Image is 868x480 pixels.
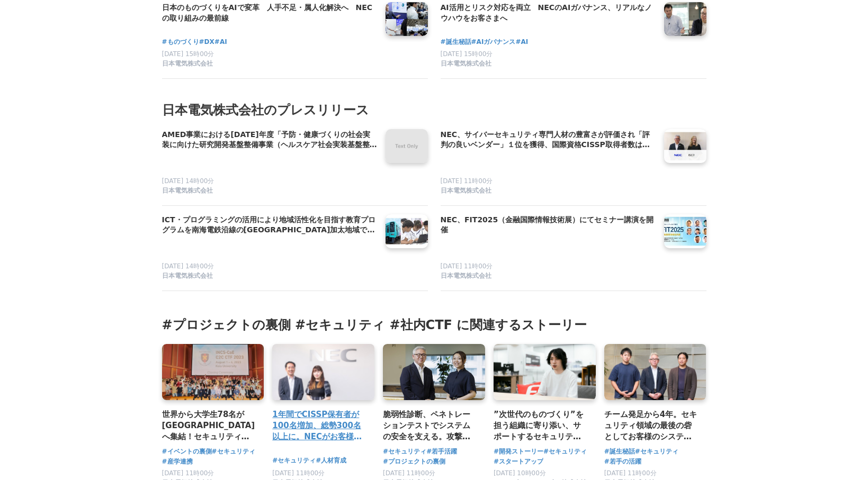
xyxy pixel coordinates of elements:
[162,214,377,237] a: ICT・プログラミングの活用により地域活性化を目指す教育プログラムを南海電鉄沿線の[GEOGRAPHIC_DATA]加太地域で実施
[162,186,377,197] a: 日本電気株式会社
[543,447,587,457] a: #セキュリティ
[162,129,377,151] a: AMED事業における[DATE]年度「予防・健康づくりの社会実装に向けた研究開発基盤整備事業（ヘルスケア社会実装基盤整備事業）」の研究課題の採択について
[162,469,214,477] span: [DATE] 11時00分
[383,469,435,477] span: [DATE] 11時00分
[441,59,491,68] span: 日本電気株式会社
[604,409,698,443] a: チーム発足から4年。セキュリティ領域の最後の砦としてお客様のシステムを守る若手精鋭の「リスクハンティングチーム」に込めた想い
[441,262,493,270] span: [DATE] 11時00分
[162,214,377,236] h4: ICT・プログラミングの活用により地域活性化を目指す教育プログラムを南海電鉄沿線の[GEOGRAPHIC_DATA]加太地域で実施
[162,271,213,280] span: 日本電気株式会社
[441,271,491,280] span: 日本電気株式会社
[441,214,656,237] a: NEC、FIT2025（金融国際情報技術展）にてセミナー講演を開催
[162,447,212,457] a: #イベントの裏側
[471,37,516,47] a: #AIガバナンス
[441,50,493,58] span: [DATE] 15時00分
[162,37,199,47] a: #ものづくり
[162,177,214,185] span: [DATE] 14時00分
[162,409,256,443] a: 世界から大学生78名が[GEOGRAPHIC_DATA]へ集結！セキュリティ技術を競う国際イベントに、NECが大会“初”となる問題提供を行えた理由。社内CTFで培った基盤活用の裏側。
[441,271,656,282] a: 日本電気株式会社
[162,262,214,270] span: [DATE] 14時00分
[604,457,641,467] a: #若手の活躍
[515,37,528,47] a: #AI
[441,129,656,151] a: NEC、サイバーセキュリティ専門人材の豊富さが評価され「評判の良いベンダー」１位を獲得、国際資格CISSP取得者数は国内第２位（MM総研調査）
[199,37,214,47] a: #DX
[441,129,656,151] h4: NEC、サイバーセキュリティ専門人材の豊富さが評価され「評判の良いベンダー」１位を獲得、国際資格CISSP取得者数は国内第２位（MM総研調査）
[162,2,377,24] a: 日本のものづくりをAIで変革 人手不足・属人化解決へ NECの取り組みの最前線
[635,447,678,457] a: #セキュリティ
[441,214,656,236] h4: NEC、FIT2025（金融国際情報技術展）にてセミナー講演を開催
[162,316,706,333] h3: #プロジェクトの裏側 #セキュリティ #社内CTF に関連するストーリー
[494,457,543,467] a: #スタートアップ
[212,447,255,457] a: #セキュリティ
[162,59,213,68] span: 日本電気株式会社
[441,177,493,185] span: [DATE] 11時00分
[272,409,366,443] a: 1年間でCISSP保有者が100名増加、総勢300名以上に。NECがお客様のDX推進に携わる全ての人材に、国際的なセキュリティ資格の取得を推進する理由
[162,457,193,467] a: #産学連携
[162,129,377,151] h4: AMED事業における[DATE]年度「予防・健康づくりの社会実装に向けた研究開発基盤整備事業（ヘルスケア社会実装基盤整備事業）」の研究課題の採択について
[441,186,656,197] a: 日本電気株式会社
[604,447,635,457] a: #誕生秘話
[316,456,346,466] a: #人材育成
[272,469,325,477] span: [DATE] 11時00分
[494,409,587,443] a: ”次世代のものづくり”を担う組織に寄り添い、サポートするセキュリティSaaS「Shisho Cloud」の開発秘話と私たちが目指すもの
[604,469,657,477] span: [DATE] 11時00分
[162,50,214,58] span: [DATE] 15時00分
[272,456,316,466] a: #セキュリティ
[383,447,426,457] a: #セキュリティ
[162,271,377,282] a: 日本電気株式会社
[214,37,227,47] a: #AI
[383,409,477,443] a: 脆弱性診断、ペネトレーションテストでシステムの安全を支える。攻撃者の視点で防御をリードするNECの「リスクハンティングチーム」
[441,59,656,70] a: 日本電気株式会社
[441,2,656,24] a: AI活用とリスク対応を両立 NECのAIガバナンス、リアルなノウハウをお客さまへ
[441,37,471,47] a: #誕生秘話
[383,457,445,467] a: #プロジェクトの裏側
[162,100,706,120] h2: 日本電気株式会社のプレスリリース
[426,447,457,457] a: #若手活躍
[441,186,491,195] span: 日本電気株式会社
[494,469,546,477] span: [DATE] 10時00分
[162,59,377,70] a: 日本電気株式会社
[162,186,213,195] span: 日本電気株式会社
[494,447,543,457] a: #開発ストーリー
